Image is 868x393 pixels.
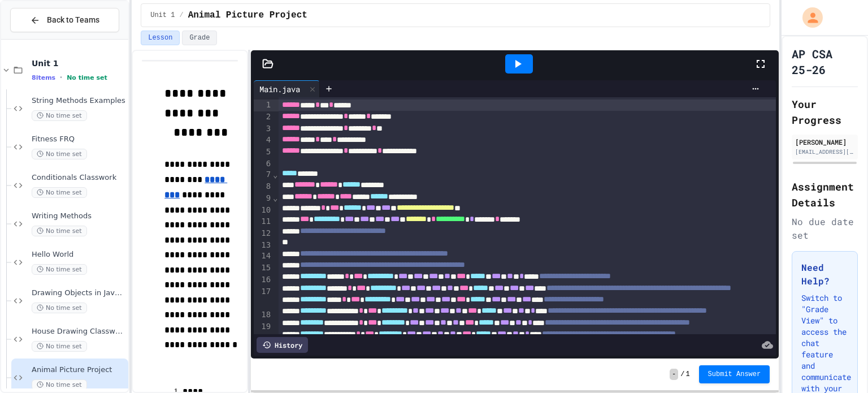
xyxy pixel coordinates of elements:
[254,80,320,97] div: Main.java
[821,348,857,382] iframe: chat widget
[32,250,126,260] span: Hello World
[254,123,272,135] div: 3
[32,173,126,183] span: Conditionals Classwork
[254,181,272,193] div: 8
[254,135,272,146] div: 4
[792,179,858,210] h2: Assignment Details
[791,5,826,31] div: My Account
[254,309,272,321] div: 18
[32,58,126,68] span: Unit 1
[792,215,858,242] div: No due date set
[254,321,272,345] div: 19
[254,286,272,310] div: 17
[32,264,87,275] span: No time set
[254,83,306,95] div: Main.java
[32,327,126,336] span: House Drawing Classwork
[272,193,278,202] span: Fold line
[182,31,217,45] button: Grade
[254,193,272,205] div: 9
[32,303,87,313] span: No time set
[680,370,684,379] span: /
[254,228,272,240] div: 12
[801,261,848,288] h3: Need Help?
[32,365,126,375] span: Animal Picture Project
[188,8,307,22] span: Animal Picture Project
[32,149,87,159] span: No time set
[32,341,87,352] span: No time set
[32,211,126,221] span: Writing Methods
[32,110,87,121] span: No time set
[32,226,87,236] span: No time set
[67,74,107,81] span: No time set
[32,379,87,390] span: No time set
[795,137,854,147] div: [PERSON_NAME]
[699,365,770,383] button: Submit Answer
[47,14,99,26] span: Back to Teams
[141,31,180,45] button: Lesson
[254,146,272,158] div: 5
[32,187,87,198] span: No time set
[670,369,678,380] span: -
[272,170,278,179] span: Fold line
[254,158,272,170] div: 6
[254,100,272,111] div: 1
[32,96,126,106] span: String Methods Examples
[32,288,126,298] span: Drawing Objects in Java - HW Playposit Code
[708,370,761,379] span: Submit Answer
[257,337,308,353] div: History
[60,73,62,82] span: •
[150,11,175,20] span: Unit 1
[254,251,272,262] div: 14
[254,111,272,123] div: 2
[254,274,272,286] div: 16
[254,240,272,251] div: 13
[254,216,272,228] div: 11
[254,169,272,181] div: 7
[179,11,183,20] span: /
[32,74,55,81] span: 8 items
[795,148,854,156] div: [EMAIL_ADDRESS][DOMAIN_NAME]
[792,96,858,128] h2: Your Progress
[774,299,857,347] iframe: chat widget
[792,46,858,77] h1: AP CSA 25-26
[254,205,272,217] div: 10
[10,8,119,32] button: Back to Teams
[254,262,272,274] div: 15
[685,370,689,379] span: 1
[32,135,126,144] span: Fitness FRQ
